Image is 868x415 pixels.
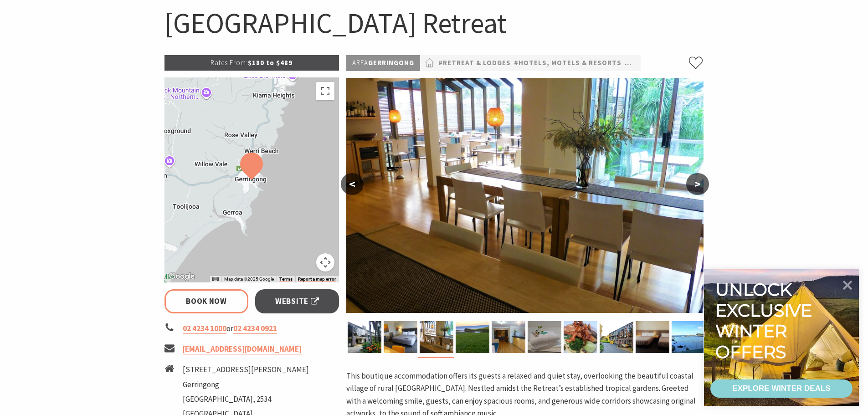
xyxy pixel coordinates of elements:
[183,323,226,334] a: 02 4234 1000
[710,379,853,398] a: EXPLORE WINTER DEALS
[316,253,334,272] button: Map camera controls
[183,344,302,354] a: [EMAIL_ADDRESS][DOMAIN_NAME]
[183,364,309,376] li: [STREET_ADDRESS][PERSON_NAME]
[167,271,197,282] a: Open this area in Google Maps (opens a new window)
[456,321,489,353] img: The headland
[348,321,381,353] img: Facade
[346,55,420,71] p: Gerringong
[183,379,309,391] li: Gerringong
[183,393,309,405] li: [GEOGRAPHIC_DATA], 2534
[514,57,621,69] a: #Hotels, Motels & Resorts
[164,289,249,313] a: Book Now
[438,57,511,69] a: #Retreat & Lodges
[686,173,709,195] button: >
[164,5,704,41] h1: [GEOGRAPHIC_DATA] Retreat
[600,321,633,353] img: Facade
[211,58,248,67] span: Rates From:
[492,321,525,353] img: Reception area
[233,323,277,334] a: 02 4234 0921
[341,173,364,195] button: <
[636,321,669,353] img: Executive Twin share rooms
[346,78,704,313] img: Retreat Restaurant
[224,277,274,282] span: Map data ©2025 Google
[352,58,368,67] span: Area
[384,321,417,353] img: Deluxe King Room
[275,295,319,307] span: Website
[255,289,339,313] a: Website
[732,379,830,398] div: EXPLORE WINTER DEALS
[164,55,339,71] p: $180 to $489
[715,279,816,362] div: Unlock exclusive winter offers
[167,271,197,282] img: Google
[298,277,336,282] a: Report a map error
[279,277,293,282] a: Terms
[212,276,219,282] button: Keyboard shortcuts
[164,323,339,335] li: or
[528,321,561,353] img: Spa Rooms
[316,82,334,100] button: Toggle fullscreen view
[420,321,453,353] img: Retreat Restaurant
[564,321,597,353] img: Salmon with Asian fusions
[672,321,705,353] img: Boat Harbour Rock Pool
